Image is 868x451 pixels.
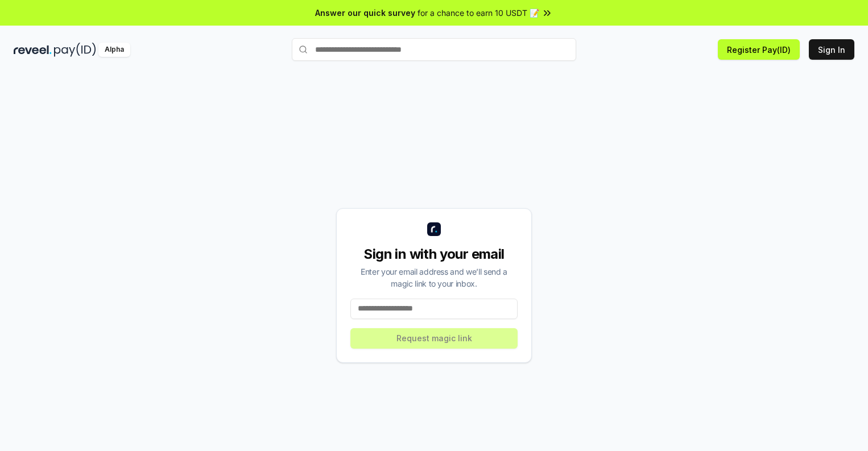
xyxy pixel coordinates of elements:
div: Sign in with your email [350,245,518,263]
span: for a chance to earn 10 USDT 📝 [418,7,539,19]
img: pay_id [54,43,96,57]
img: logo_small [427,222,441,236]
img: reveel_dark [14,43,52,57]
div: Alpha [98,43,130,57]
div: Enter your email address and we’ll send a magic link to your inbox. [350,266,518,289]
button: Register Pay(ID) [718,39,800,60]
button: Sign In [809,39,854,60]
span: Answer our quick survey [315,7,415,19]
